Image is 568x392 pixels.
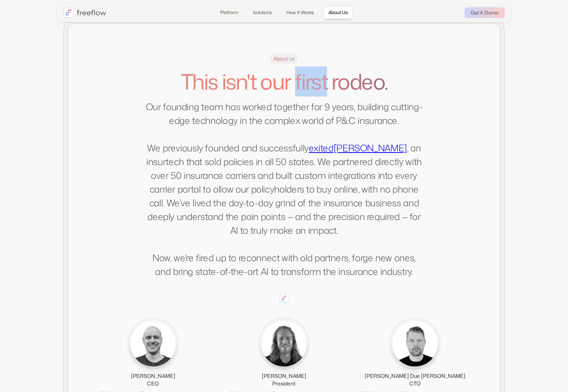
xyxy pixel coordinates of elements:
[248,6,277,19] a: Solutions
[365,372,465,380] div: [PERSON_NAME] Due [PERSON_NAME]
[309,141,334,154] a: exited
[334,141,407,154] a: [PERSON_NAME]
[409,380,421,387] div: CTO
[323,6,352,19] a: About Us
[465,7,505,18] a: Get A Demo
[270,54,298,63] span: About us
[215,6,243,19] a: Platform
[281,6,319,19] a: How It Works
[145,69,423,94] h1: This isn't our first rodeo.
[262,372,306,380] div: [PERSON_NAME]
[63,7,106,18] a: home
[272,380,295,387] div: President
[131,372,175,380] div: [PERSON_NAME]
[147,380,159,387] div: CEO
[145,100,423,278] p: Our founding team has worked together for 9 years, building cutting-edge technology in the comple...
